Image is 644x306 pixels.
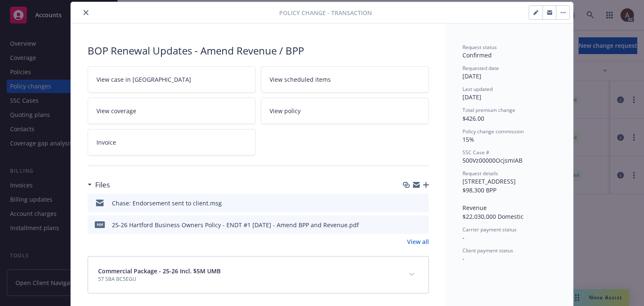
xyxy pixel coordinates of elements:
span: $426.00 [462,114,484,122]
button: expand content [405,268,418,281]
a: View coverage [88,98,256,124]
span: SSC Case # [462,149,489,156]
span: Request status [462,44,497,51]
span: View scheduled items [270,75,331,84]
a: Invoice [88,129,256,156]
h3: Files [95,179,110,190]
button: download file [405,199,411,207]
span: View case in [GEOGRAPHIC_DATA] [96,75,191,84]
div: BOP Renewal Updates - Amend Revenue / BPP [88,44,429,58]
span: [STREET_ADDRESS] $98,300 BPP Revenue $22,030,000 Domestic [462,177,524,220]
span: Policy change - Transaction [279,8,372,17]
div: Chase: Endorsement sent to client.msg [112,199,222,207]
span: pdf [95,221,105,228]
a: View case in [GEOGRAPHIC_DATA] [88,66,256,93]
span: [DATE] [462,72,481,80]
button: preview file [418,199,426,207]
span: [DATE] [462,93,481,101]
span: Confirmed [462,51,492,59]
span: 500Vz00000OcjsmIAB [462,156,522,164]
span: Total premium change [462,106,515,114]
span: Carrier payment status [462,226,517,233]
span: Commercial Package - 25-26 Incl. $5M UMB [98,267,221,275]
span: Policy change commission [462,128,524,135]
button: download file [405,220,411,229]
a: View scheduled items [261,66,429,93]
span: Request details [462,170,498,177]
span: View policy [270,106,301,115]
span: View coverage [96,106,136,115]
span: - [462,254,465,262]
span: Invoice [96,138,116,147]
div: 25-26 Hartford Business Owners Policy - ENDT #1 [DATE] - Amend BPP and Revenue.pdf [112,220,359,229]
a: View all [407,237,429,246]
button: preview file [418,220,426,229]
span: Requested date [462,65,499,72]
div: Files [88,179,110,190]
span: 57 SBA BC5EGU [98,275,221,283]
span: 15% [462,135,474,143]
span: Last updated [462,86,493,93]
span: - [462,233,465,241]
button: close [81,8,91,18]
a: View policy [261,98,429,124]
span: Client payment status [462,247,513,254]
div: Commercial Package - 25-26 Incl. $5M UMB57 SBA BC5EGUexpand content [88,257,428,293]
